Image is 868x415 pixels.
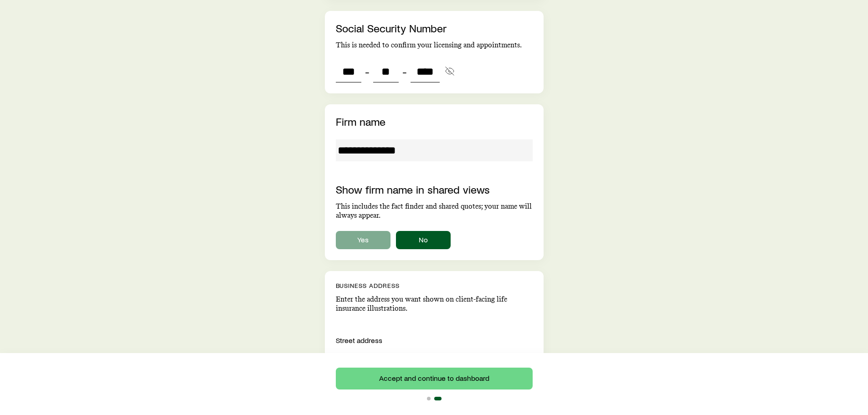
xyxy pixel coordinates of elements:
[336,335,533,346] div: Street address
[336,115,385,128] label: Firm name
[365,65,370,78] span: -
[336,295,533,313] p: Enter the address you want shown on client-facing life insurance illustrations.
[336,282,533,289] p: Business address
[336,231,390,249] button: Yes
[396,231,451,249] button: No
[336,41,533,50] p: This is needed to confirm your licensing and appointments.
[402,65,407,78] span: -
[336,183,490,196] label: Show firm name in shared views
[336,231,533,249] div: showAgencyNameInSharedViews
[336,202,533,220] p: This includes the fact finder and shared quotes; your name will always appear.
[336,368,533,389] button: Accept and continue to dashboard
[336,21,447,35] label: Social Security Number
